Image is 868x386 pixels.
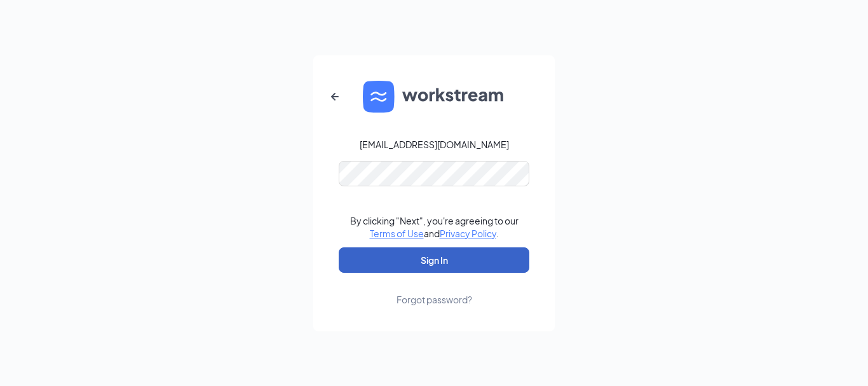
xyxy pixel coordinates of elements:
img: WS logo and Workstream text [363,81,505,113]
div: By clicking "Next", you're agreeing to our and . [350,214,519,240]
a: Privacy Policy [440,228,496,239]
a: Forgot password? [397,273,472,306]
button: Sign In [339,247,529,273]
button: ArrowLeftNew [320,81,350,112]
div: [EMAIL_ADDRESS][DOMAIN_NAME] [360,138,509,151]
svg: ArrowLeftNew [327,89,342,104]
a: Terms of Use [370,228,424,239]
div: Forgot password? [397,293,472,306]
